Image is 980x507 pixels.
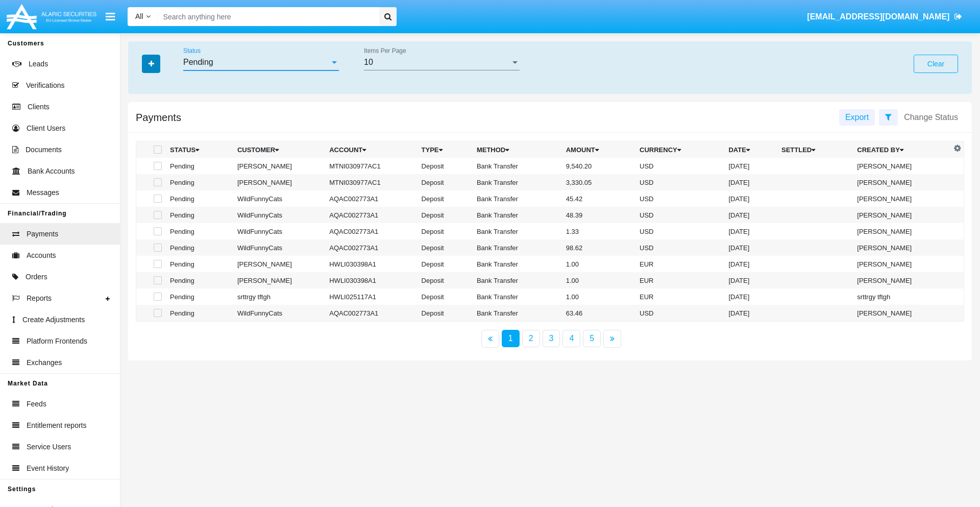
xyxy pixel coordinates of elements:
td: [PERSON_NAME] [853,305,951,322]
td: Bank Transfer [473,158,562,174]
span: Create Adjustments [22,315,85,325]
td: Deposit [418,223,473,239]
a: 1 [502,330,520,347]
td: [PERSON_NAME] [853,174,951,190]
span: Accounts [27,250,56,261]
td: WildFunnyCats [233,223,325,239]
td: Deposit [418,288,473,305]
td: Bank Transfer [473,272,562,288]
td: EUR [635,256,724,272]
th: Method [473,141,562,158]
td: Bank Transfer [473,207,562,223]
input: Search [158,7,376,26]
span: Export [845,113,869,122]
span: Messages [27,187,59,198]
td: Pending [166,158,233,174]
td: [DATE] [724,190,777,207]
td: 3,330.05 [562,174,635,190]
td: srttrgy tftgh [853,288,951,305]
td: USD [635,174,724,190]
img: Logo image [5,2,98,32]
td: Deposit [418,174,473,190]
span: Verifications [26,80,64,91]
a: 3 [543,330,560,347]
span: Orders [26,272,47,282]
nav: paginator [128,330,972,348]
td: [DATE] [724,223,777,239]
a: 5 [583,330,601,347]
td: Pending [166,174,233,190]
td: MTNI030977AC1 [325,158,417,174]
td: Bank Transfer [473,305,562,322]
td: 63.46 [562,305,635,322]
td: AQAC002773A1 [325,239,417,256]
td: Pending [166,305,233,322]
td: MTNI030977AC1 [325,174,417,190]
td: [PERSON_NAME] [233,272,325,288]
td: WildFunnyCats [233,239,325,256]
span: Platform Frontends [27,336,87,347]
td: USD [635,223,724,239]
th: Account [325,141,417,158]
td: Bank Transfer [473,190,562,207]
span: Feeds [27,399,46,409]
td: Bank Transfer [473,223,562,239]
th: Type [418,141,473,158]
span: Payments [27,229,58,239]
td: 9,540.20 [562,158,635,174]
td: [DATE] [724,272,777,288]
td: Pending [166,207,233,223]
td: [PERSON_NAME] [233,158,325,174]
td: [PERSON_NAME] [853,190,951,207]
button: Export [839,109,875,126]
td: [PERSON_NAME] [853,158,951,174]
td: EUR [635,272,724,288]
td: Deposit [418,239,473,256]
span: All [135,12,143,20]
a: [EMAIL_ADDRESS][DOMAIN_NAME] [802,3,967,31]
td: Bank Transfer [473,239,562,256]
td: 48.39 [562,207,635,223]
span: Client Users [27,123,65,134]
td: 1.33 [562,223,635,239]
span: 10 [364,58,373,66]
td: 1.00 [562,256,635,272]
span: [EMAIL_ADDRESS][DOMAIN_NAME] [807,12,949,21]
td: Pending [166,223,233,239]
button: Clear [914,55,958,73]
th: Date [724,141,777,158]
span: Clients [28,102,50,112]
span: Event History [27,463,69,474]
td: Pending [166,190,233,207]
td: srttrgy tftgh [233,288,325,305]
td: HWLI030398A1 [325,272,417,288]
td: [PERSON_NAME] [853,272,951,288]
td: [PERSON_NAME] [853,239,951,256]
td: 98.62 [562,239,635,256]
td: EUR [635,288,724,305]
td: WildFunnyCats [233,305,325,322]
td: Bank Transfer [473,174,562,190]
span: Service Users [27,442,71,452]
td: Bank Transfer [473,288,562,305]
td: USD [635,239,724,256]
td: AQAC002773A1 [325,190,417,207]
h5: Payments [136,113,181,122]
td: AQAC002773A1 [325,207,417,223]
td: [DATE] [724,207,777,223]
td: HWLI025117A1 [325,288,417,305]
td: [PERSON_NAME] [853,207,951,223]
th: Status [166,141,233,158]
th: Currency [635,141,724,158]
td: 45.42 [562,190,635,207]
a: 2 [522,330,540,347]
td: [PERSON_NAME] [233,174,325,190]
td: AQAC002773A1 [325,223,417,239]
td: Deposit [418,158,473,174]
td: USD [635,158,724,174]
td: [PERSON_NAME] [853,223,951,239]
td: Deposit [418,190,473,207]
td: Pending [166,256,233,272]
span: Entitlement reports [27,420,87,431]
td: WildFunnyCats [233,207,325,223]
